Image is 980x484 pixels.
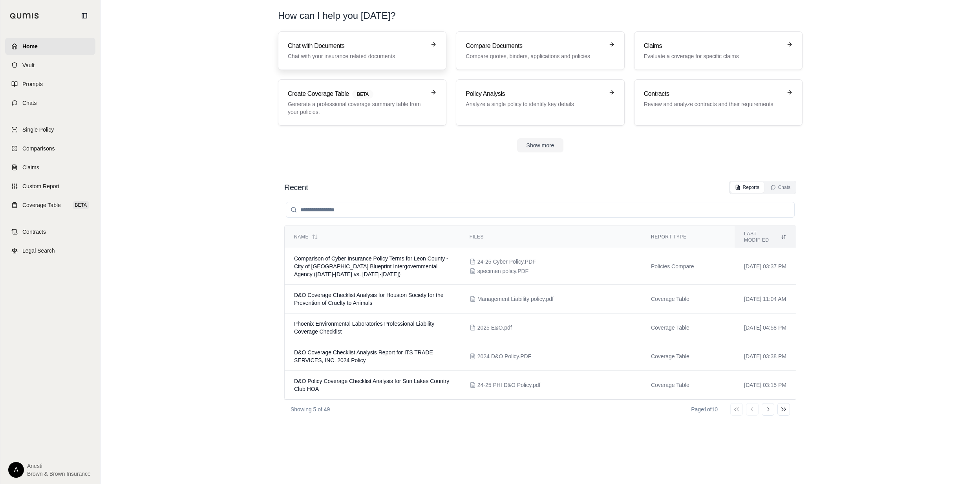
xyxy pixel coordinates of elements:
[477,381,541,389] span: 24-25 PHI D&O Policy.pdf
[644,52,782,60] p: Evaluate a coverage for specific claims
[78,9,91,22] button: Collapse sidebar
[22,228,46,236] span: Contracts
[5,223,95,240] a: Contracts
[644,100,782,108] p: Review and analyze contracts and their requirements
[735,371,796,400] td: [DATE] 03:15 PM
[5,242,95,259] a: Legal Search
[5,178,95,195] a: Custom Report
[642,285,735,313] td: Coverage Table
[22,126,54,134] span: Single Policy
[460,226,642,248] th: Files
[644,41,782,51] h3: Claims
[642,226,735,248] th: Report Type
[352,90,373,99] span: BETA
[642,342,735,371] td: Coverage Table
[477,324,512,332] span: 2025 E&O.pdf
[22,61,35,69] span: Vault
[278,9,803,22] h1: How can I help you [DATE]?
[5,94,95,112] a: Chats
[477,258,536,266] span: 24-25 Cyber Policy.PDF
[466,52,603,60] p: Compare quotes, binders, applications and policies
[634,31,803,70] a: ClaimsEvaluate a coverage for specific claims
[691,405,718,413] div: Page 1 of 10
[22,163,39,171] span: Claims
[294,378,449,392] span: D&O Policy Coverage Checklist Analysis for Sun Lakes Country Club HOA
[642,371,735,400] td: Coverage Table
[735,248,796,285] td: [DATE] 03:37 PM
[735,342,796,371] td: [DATE] 03:38 PM
[22,145,55,152] span: Comparisons
[5,140,95,157] a: Comparisons
[735,285,796,313] td: [DATE] 11:04 AM
[22,247,55,255] span: Legal Search
[466,100,603,108] p: Analyze a single policy to identify key details
[517,138,564,152] button: Show more
[770,184,790,191] div: Chats
[456,79,624,126] a: Policy AnalysisAnalyze a single policy to identify key details
[294,234,451,240] div: Name
[22,80,43,88] span: Prompts
[27,462,91,470] span: Anesti
[22,42,38,50] span: Home
[766,182,795,193] button: Chats
[294,255,448,277] span: Comparison of Cyber Insurance Policy Terms for Leon County - City of Tallahassee Blueprint Interg...
[294,321,434,335] span: Phoenix Environmental Laboratories Professional Liability Coverage Checklist
[73,201,89,209] span: BETA
[466,89,603,99] h3: Policy Analysis
[288,41,426,51] h3: Chat with Documents
[644,89,782,99] h3: Contracts
[278,31,446,70] a: Chat with DocumentsChat with your insurance related documents
[477,267,528,275] span: specimen policy.PDF
[22,182,59,190] span: Custom Report
[27,470,91,478] span: Brown & Brown Insurance
[456,31,624,70] a: Compare DocumentsCompare quotes, binders, applications and policies
[10,13,39,19] img: Qumis Logo
[735,313,796,342] td: [DATE] 04:58 PM
[22,201,61,209] span: Coverage Table
[22,99,37,107] span: Chats
[294,349,433,363] span: D&O Coverage Checklist Analysis Report for ITS TRADE SERVICES, INC. 2024 Policy
[8,462,24,478] div: A
[288,100,426,116] p: Generate a professional coverage summary table from your policies.
[634,79,803,126] a: ContractsReview and analyze contracts and their requirements
[291,405,330,413] p: Showing 5 of 49
[288,89,426,99] h3: Create Coverage Table
[5,121,95,138] a: Single Policy
[5,196,95,214] a: Coverage TableBETA
[278,79,446,126] a: Create Coverage TableBETAGenerate a professional coverage summary table from your policies.
[5,57,95,74] a: Vault
[5,38,95,55] a: Home
[284,182,308,193] h2: Recent
[477,352,531,360] span: 2024 D&O Policy.PDF
[288,52,426,60] p: Chat with your insurance related documents
[744,231,786,243] div: Last modified
[5,75,95,93] a: Prompts
[642,248,735,285] td: Policies Compare
[294,292,444,306] span: D&O Coverage Checklist Analysis for Houston Society for the Prevention of Cruelty to Animals
[730,182,764,193] button: Reports
[477,295,554,303] span: Management Liability policy.pdf
[642,313,735,342] td: Coverage Table
[466,41,603,51] h3: Compare Documents
[5,159,95,176] a: Claims
[735,184,759,191] div: Reports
